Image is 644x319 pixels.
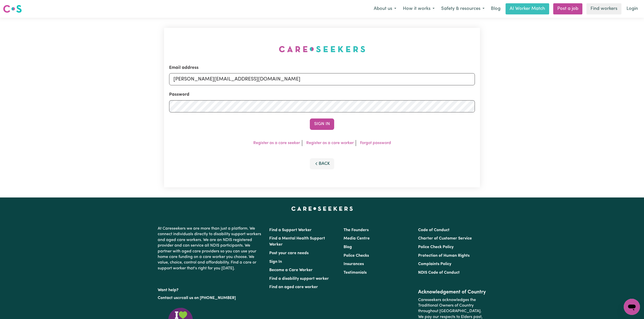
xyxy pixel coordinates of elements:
button: How it works [400,4,438,14]
a: Testimonials [344,271,367,275]
button: Sign In [310,118,334,130]
iframe: Button to launch messaging window [624,299,640,315]
label: Email address [169,65,199,71]
a: Code of Conduct [418,228,450,232]
input: Email address [169,73,475,85]
a: Forgot password [360,141,391,145]
a: Login [623,3,641,14]
a: Register as a care seeker [253,141,300,145]
a: Find a Mental Health Support Worker [269,236,325,247]
a: Complaints Policy [418,262,451,266]
a: Media Centre [344,236,370,241]
a: Post a job [553,3,582,14]
a: Careseekers home page [291,207,353,211]
a: Insurances [344,262,364,266]
a: The Founders [344,228,369,232]
button: Safety & resources [438,4,488,14]
p: or [158,293,263,303]
a: Find a disability support worker [269,277,329,281]
a: Blog [344,245,352,249]
a: Find an aged care worker [269,285,318,289]
a: call us on [PHONE_NUMBER] [182,296,236,300]
h2: Acknowledgement of Country [418,289,486,295]
a: Find workers [586,3,621,14]
label: Password [169,91,189,98]
a: Police Checks [344,254,369,258]
a: Charter of Customer Service [418,236,472,241]
a: Careseekers logo [3,3,22,15]
a: Blog [488,3,504,14]
p: At Careseekers we are more than just a platform. We connect individuals directly to disability su... [158,224,263,273]
button: About us [370,4,400,14]
a: NDIS Code of Conduct [418,271,460,275]
a: Post your care needs [269,251,309,255]
a: Police Check Policy [418,245,454,249]
a: Become a Care Worker [269,268,313,272]
a: Sign In [269,260,282,264]
img: Careseekers logo [3,4,22,13]
a: Find a Support Worker [269,228,312,232]
a: AI Worker Match [506,3,549,14]
button: Back [310,158,334,169]
a: Register as a care worker [306,141,354,145]
a: Contact us [158,296,178,300]
p: Want help? [158,285,263,293]
a: Protection of Human Rights [418,254,470,258]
